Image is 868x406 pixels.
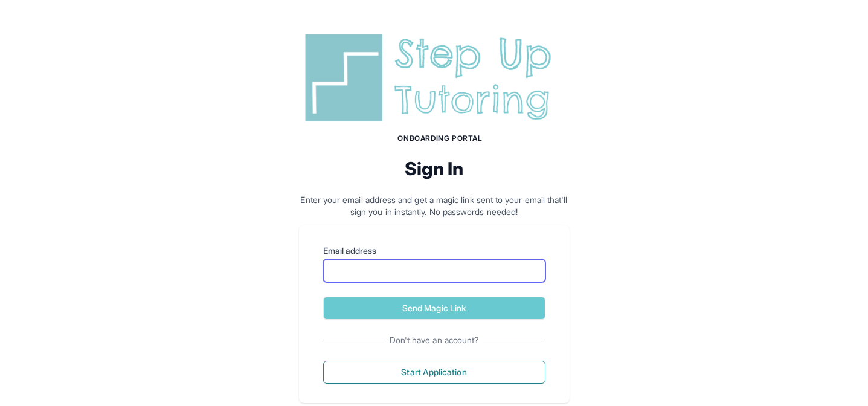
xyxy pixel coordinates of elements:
p: Enter your email address and get a magic link sent to your email that'll sign you in instantly. N... [299,194,570,218]
h1: Onboarding Portal [311,134,570,143]
h2: Sign In [299,158,570,179]
button: Send Magic Link [323,297,545,320]
span: Don't have an account? [385,334,484,346]
label: Email address [323,245,545,257]
button: Start Application [323,361,545,384]
img: Step Up Tutoring horizontal logo [299,29,570,126]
